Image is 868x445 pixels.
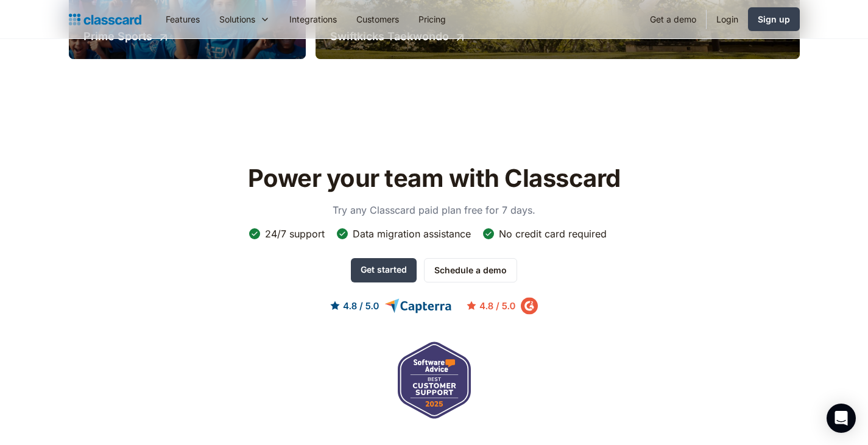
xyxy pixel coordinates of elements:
[640,5,706,33] a: Get a demo
[347,5,409,33] a: Customers
[827,404,856,433] div: Open Intercom Messenger
[499,227,607,240] div: No credit card required
[69,11,141,28] a: home
[219,13,255,26] div: Solutions
[409,5,456,33] a: Pricing
[156,5,210,33] a: Features
[280,5,347,33] a: Integrations
[351,258,417,282] a: Get started
[312,203,556,217] p: Try any Classcard paid plan free for 7 days.
[353,227,471,240] div: Data migration assistance
[241,164,627,193] h2: Power your team with Classcard
[210,5,280,33] div: Solutions
[424,258,517,282] a: Schedule a demo
[707,5,748,33] a: Login
[265,227,325,240] div: 24/7 support
[748,7,800,31] a: Sign up
[758,13,790,26] div: Sign up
